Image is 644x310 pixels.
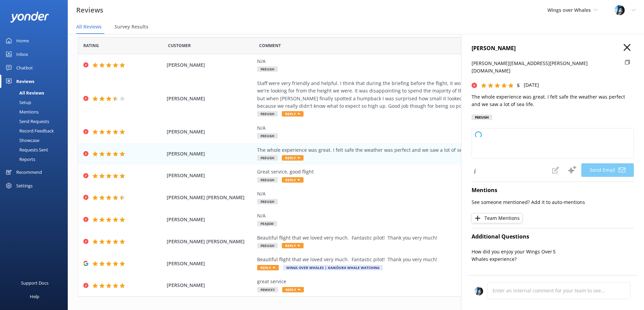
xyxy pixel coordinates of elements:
span: All Reviews [76,23,102,30]
div: Great service, good flight [257,168,565,175]
a: All Reviews [4,88,68,98]
a: Mentions [4,107,68,117]
h3: Reviews [76,5,103,16]
img: yonder-white-logo.png [10,12,49,23]
a: Send Requests [4,117,68,126]
span: P8EUGH [257,155,278,161]
span: P8EUGH [257,177,278,183]
div: Help [30,290,39,303]
button: Team Mentions [472,213,522,223]
span: Date [83,42,99,49]
span: Reply [282,155,304,161]
a: Setup [4,98,68,107]
p: [DATE] [524,81,539,89]
span: Reply [282,177,304,183]
div: Inbox [16,47,28,61]
div: Beautiful flight that we loved very much. Fantastic pilot! Thank you very much! [257,234,565,242]
span: [PERSON_NAME] [PERSON_NAME] [167,238,253,245]
div: great service [257,278,565,285]
div: Showcase [4,136,39,145]
span: Question [259,42,281,49]
span: [PERSON_NAME] [167,282,253,289]
h4: [PERSON_NAME] [472,44,634,53]
span: PEAJGW [257,221,277,226]
span: Reply [282,287,304,292]
span: Reply [282,243,304,248]
div: Support Docs [21,276,48,290]
p: [PERSON_NAME][EMAIL_ADDRESS][PERSON_NAME][DOMAIN_NAME] [472,60,621,75]
span: [PERSON_NAME] [167,172,253,179]
span: P8EUGH [257,66,278,72]
a: Requests Sent [4,145,68,154]
span: P8EUGH [257,133,278,139]
span: Reply [282,111,304,117]
span: [PERSON_NAME] [167,95,253,102]
p: Everything [553,274,634,282]
div: All Reviews [4,88,44,98]
span: P8EUGH [257,243,278,248]
span: P8EUGH [257,199,278,204]
span: Date [168,42,191,49]
div: N/A [257,58,565,65]
span: [PERSON_NAME] [167,61,253,69]
span: [PERSON_NAME] [167,216,253,223]
span: [PERSON_NAME] [167,150,253,158]
a: Reports [4,154,68,164]
div: P8EUGH [472,115,492,120]
div: Send Requests [4,117,49,126]
div: Requests Sent [4,145,48,154]
div: Reviews [16,75,34,88]
div: Home [16,34,29,47]
div: Staff were very friendly and helpful. I think that during the briefing before the flight, it woul... [257,80,565,110]
p: How did you enjoy your Wings Over Whales experience? [472,248,553,263]
div: N/A [257,124,565,132]
p: The whole experience was great. I felt safe the weather was perfect and we saw a lot of sea life. [472,93,634,108]
div: Setup [4,98,31,107]
span: Survey Results [115,23,148,30]
img: 145-1635463833.jpg [475,287,483,295]
div: Reports [4,154,35,164]
span: Wings Over Whales | Kaikōura Whale Watching [283,265,383,270]
span: [PERSON_NAME] [PERSON_NAME] [167,194,253,201]
span: [PERSON_NAME] [167,260,253,267]
span: P9WXXY [257,287,278,292]
div: The whole experience was great. I felt safe the weather was perfect and we saw a lot of sea life. [257,146,565,154]
a: Record Feedback [4,126,68,136]
div: Settings [16,179,33,192]
p: What was the best part of the experience? [472,274,553,289]
div: Beautiful flight that we loved very much. Fantastic pilot! Thank you very much! [257,256,565,263]
div: N/A [257,190,565,198]
a: Showcase [4,136,68,145]
p: See someone mentioned? Add it to auto-mentions [472,199,634,206]
span: 5 [517,82,520,88]
div: Recommend [16,165,42,179]
span: [PERSON_NAME] [167,128,253,136]
span: Reply [257,265,279,270]
div: Chatbot [16,61,33,75]
h4: Mentions [472,186,634,195]
img: 145-1635463833.jpg [615,5,625,15]
div: Mentions [4,107,39,117]
span: Wings over Whales [547,7,591,13]
p: 5 [553,248,634,255]
div: Record Feedback [4,126,54,136]
button: Close [624,44,630,51]
span: P8EUGH [257,111,278,117]
h4: Additional Questions [472,232,634,241]
div: N/A [257,212,565,220]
